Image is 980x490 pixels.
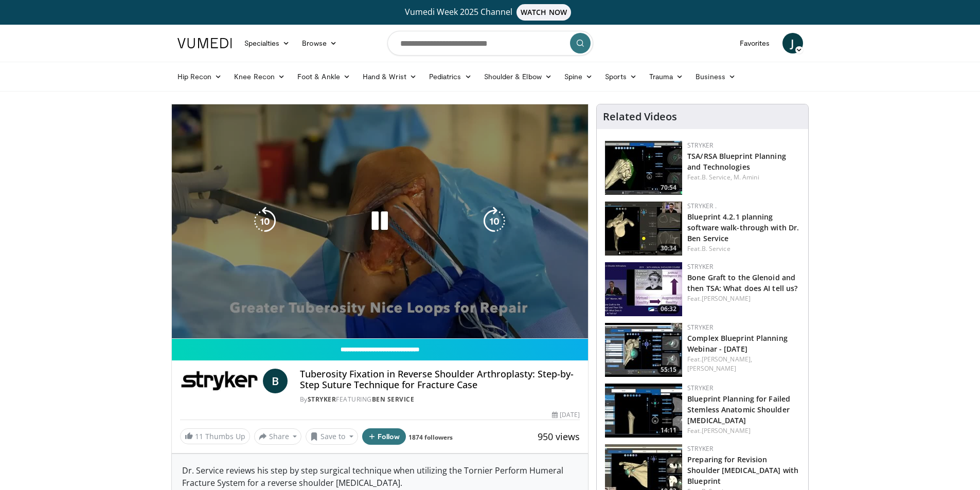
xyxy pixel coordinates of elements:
[516,4,571,21] span: WATCH NOW
[687,394,790,425] a: Blueprint Planning for Failed Stemless Anatomic Shoulder [MEDICAL_DATA]
[180,428,250,444] a: 11 Thumbs Up
[387,31,593,56] input: Search topics, interventions
[408,433,453,442] a: 1874 followers
[687,212,799,243] a: Blueprint 4.2.1 planning software walk-through with Dr. Ben Service
[357,66,423,87] a: Hand & Wrist
[552,410,580,420] div: [DATE]
[687,444,713,453] a: Stryker
[605,262,682,316] img: 2fe98b9b-57e2-46a3-a8ae-c8f1b1498471.150x105_q85_crop-smart_upscale.jpg
[605,323,682,377] img: 2640b230-daff-4365-83bd-21e2b960ecb5.150x105_q85_crop-smart_upscale.jpg
[687,244,800,253] div: Feat.
[605,384,682,438] a: 14:11
[179,4,801,21] a: Vumedi Week 2025 ChannelWATCH NOW
[195,431,203,441] span: 11
[238,33,296,53] a: Specialties
[605,262,682,316] a: 06:32
[687,455,798,486] a: Preparing for Revision Shoulder [MEDICAL_DATA] with Blueprint
[657,244,680,253] span: 30:34
[702,355,752,364] a: [PERSON_NAME],
[605,384,682,438] img: c13ded17-286e-4953-b0b0-4a5850984392.150x105_q85_crop-smart_upscale.jpg
[657,304,680,314] span: 06:32
[605,202,682,256] img: 9fb1103d-667f-4bf7-ae7b-90017cecf1e6.150x105_q85_crop-smart_upscale.jpg
[605,323,682,377] a: 55:15
[254,428,302,445] button: Share
[300,369,580,391] h4: Tuberosity Fixation in Reverse Shoulder Arthroplasty: Step-by-Step Suture Technique for Fracture ...
[180,369,259,393] img: Stryker
[687,273,797,293] a: Bone Graft to the Glenoid and then TSA: What does AI tell us?
[687,173,800,182] div: Feat.
[734,173,759,182] a: M. Amini
[702,173,732,182] a: B. Service,
[687,384,713,392] a: Stryker
[702,426,751,435] a: [PERSON_NAME]
[687,364,736,373] a: [PERSON_NAME]
[171,66,228,87] a: Hip Recon
[605,202,682,256] a: 30:34
[687,355,800,373] div: Feat.
[291,66,357,87] a: Foot & Ankle
[478,66,558,87] a: Shoulder & Elbow
[296,33,343,53] a: Browse
[423,66,478,87] a: Pediatrics
[308,395,336,404] a: Stryker
[687,333,788,354] a: Complex Blueprint Planning Webinar - [DATE]
[687,262,713,271] a: Stryker
[687,323,713,332] a: Stryker
[599,66,643,87] a: Sports
[228,66,291,87] a: Knee Recon
[538,430,580,443] span: 950 views
[702,244,730,253] a: B. Service
[300,395,580,404] div: By FEATURING
[687,202,717,210] a: Stryker .
[689,66,742,87] a: Business
[172,104,589,339] video-js: Video Player
[603,111,677,123] h4: Related Videos
[734,33,776,53] a: Favorites
[643,66,690,87] a: Trauma
[263,369,288,393] a: B
[605,141,682,195] a: 70:54
[177,38,232,48] img: VuMedi Logo
[687,426,800,435] div: Feat.
[687,151,786,172] a: TSA/RSA Blueprint Planning and Technologies
[687,141,713,150] a: Stryker
[372,395,415,404] a: Ben Service
[306,428,358,445] button: Save to
[687,294,800,303] div: Feat.
[782,33,803,53] a: J
[657,183,680,192] span: 70:54
[362,428,406,445] button: Follow
[558,66,599,87] a: Spine
[657,426,680,435] span: 14:11
[605,141,682,195] img: a4d3b802-610a-4c4d-91a4-ffc1b6f0ec47.150x105_q85_crop-smart_upscale.jpg
[657,365,680,374] span: 55:15
[702,294,751,303] a: [PERSON_NAME]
